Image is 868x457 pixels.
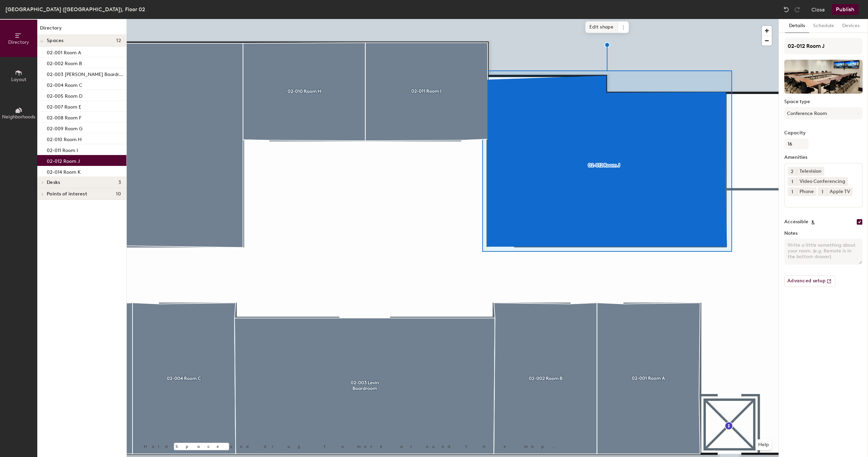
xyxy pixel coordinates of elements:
span: 10 [116,191,121,197]
button: 1 [818,187,827,196]
img: Undo [783,6,790,13]
span: Edit shape [585,21,618,33]
button: Conference Room [784,107,863,119]
span: 1 [791,178,793,185]
span: Desks [47,180,60,185]
p: 02-005 Room D [47,91,82,99]
img: Redo [794,6,801,13]
span: 12 [116,38,121,43]
span: 1 [791,188,793,195]
p: 02-009 Room G [47,124,82,132]
button: Details [785,19,809,33]
span: 1 [822,188,823,195]
label: Accessible [784,219,808,225]
label: Amenities [784,155,863,160]
p: 02-003 [PERSON_NAME] Boardroom [47,70,125,77]
button: Publish [832,4,859,15]
button: Schedule [809,19,838,33]
p: 02-002 Room B [47,59,82,66]
span: Spaces [47,38,64,43]
p: 02-010 Room H [47,135,82,142]
div: Apple TV [827,187,853,196]
p: 02-014 Room K [47,167,81,175]
button: Advanced setup [784,275,835,287]
div: Television [796,167,824,176]
p: 02-007 Room E [47,102,81,110]
p: 02-012 Room J [47,156,80,164]
span: Directory [8,39,29,45]
p: 02-011 Room I [47,146,78,153]
button: Close [811,4,825,15]
label: Space type [784,99,863,104]
span: 3 [118,180,121,185]
img: The space named 02-012 Room J [784,60,863,94]
button: 2 [788,167,796,176]
label: Notes [784,231,863,236]
span: 2 [791,168,793,175]
p: 02-004 Room C [47,80,82,88]
span: Neighborhoods [2,114,35,120]
button: Help [755,439,772,450]
span: Layout [11,77,26,82]
div: Phone [796,187,816,196]
p: 02-001 Room A [47,48,81,56]
button: 1 [788,177,796,186]
label: Capacity [784,130,863,136]
button: Devices [838,19,864,33]
div: Video Conferencing [796,177,848,186]
button: 1 [788,187,796,196]
div: [GEOGRAPHIC_DATA] ([GEOGRAPHIC_DATA]), Floor 02 [5,5,145,14]
span: Points of interest [47,191,87,197]
p: 02-008 Room F [47,113,81,121]
h1: Directory [37,24,126,35]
